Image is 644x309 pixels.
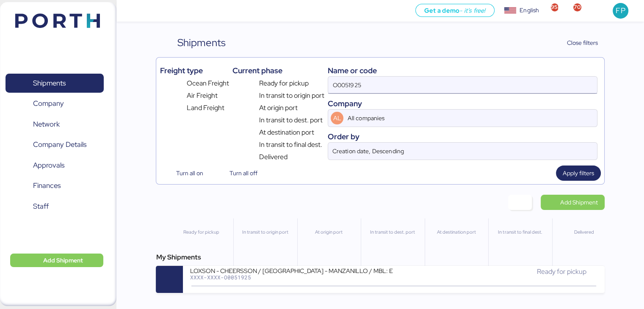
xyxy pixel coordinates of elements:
span: Turn all off [229,168,257,178]
div: Shipments [177,35,226,50]
a: Staff [6,197,104,216]
span: Company [33,97,64,110]
span: Ocean Freight [187,78,229,88]
span: Network [33,118,60,130]
span: In transit to origin port [259,91,324,101]
div: At destination port [428,229,484,236]
div: Order by [328,131,597,142]
a: Company [6,94,104,113]
div: English [520,6,539,15]
button: Turn all on [160,166,210,181]
div: In transit to dest. port [365,229,420,236]
div: In transit to final dest. [492,229,548,236]
span: Close filters [567,38,598,48]
div: XXXX-XXXX-O0051925 [190,274,393,280]
span: In transit to dest. port [259,115,323,125]
span: Apply filters [563,168,594,178]
span: AL [333,113,341,123]
div: Ready for pickup [173,229,229,236]
span: Air Freight [187,91,218,101]
button: Close filters [550,35,605,50]
span: Finances [33,179,61,192]
span: Company Details [33,138,86,151]
div: Name or code [328,65,597,76]
div: In transit to origin port [237,229,293,236]
a: Approvals [6,156,104,175]
span: FP [616,5,625,16]
span: Shipments [33,77,66,89]
button: Menu [122,4,136,18]
span: In transit to final dest. [259,140,322,150]
a: Add Shipment [541,195,605,210]
div: At origin port [301,229,357,236]
input: AL [346,110,573,127]
span: Staff [33,200,49,212]
span: Ready for pickup [536,267,586,276]
span: At destination port [259,127,314,138]
span: Add Shipment [43,255,83,265]
div: LOXSON - CHEERSSON / [GEOGRAPHIC_DATA] - MANZANILLO / MBL: ESLCHNSHG039932A - HBL: YQSE250616637 ... [190,267,393,274]
span: Land Freight [187,103,224,113]
div: Current phase [232,65,324,76]
span: Approvals [33,159,64,171]
a: Network [6,115,104,134]
div: Company [328,98,597,109]
span: Ready for pickup [259,78,309,88]
button: Turn all off [213,166,264,181]
span: Turn all on [176,168,203,178]
a: Company Details [6,135,104,154]
button: Add Shipment [10,254,103,267]
div: Freight type [160,65,229,76]
span: Add Shipment [560,197,598,207]
div: Delivered [556,229,612,236]
button: Apply filters [556,166,601,181]
span: Delivered [259,152,287,162]
a: Shipments [6,74,104,93]
span: At origin port [259,103,298,113]
a: Finances [6,176,104,196]
div: My Shipments [156,252,604,262]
